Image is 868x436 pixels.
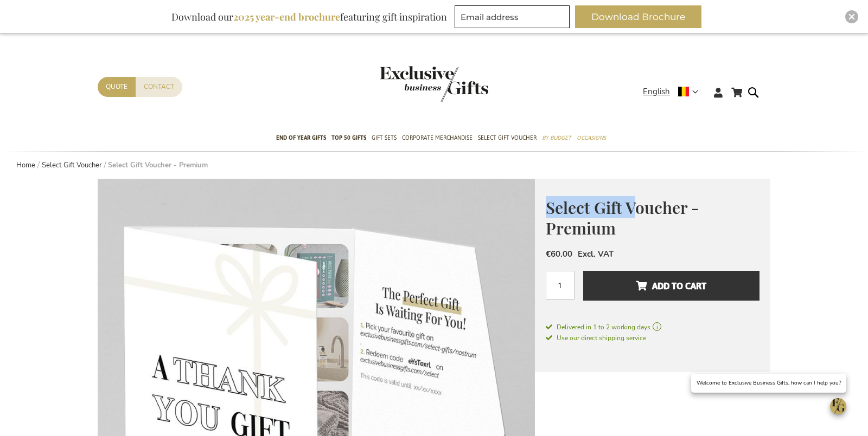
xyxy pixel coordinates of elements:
[546,271,575,300] input: Qty
[233,10,340,23] b: 2025 year-end brochure
[16,160,35,170] a: Home
[276,132,326,144] span: End of year gifts
[108,160,208,170] strong: Select Gift Voucher - Premium
[380,66,488,102] img: Exclusive Business gifts logo
[167,5,452,28] div: Download our featuring gift inspiration
[845,10,858,23] div: Close
[478,132,537,144] span: Select Gift Voucher
[455,5,573,31] form: marketing offers and promotions
[643,86,705,98] div: English
[546,322,759,332] a: Delivered in 1 to 2 working days
[583,271,759,301] button: Add to Cart
[331,132,366,144] span: TOP 50 Gifts
[98,77,136,97] a: Quote
[136,77,182,97] a: Contact
[42,160,102,170] a: Select Gift Voucher
[578,249,614,259] span: Excl. VAT
[575,5,701,28] button: Download Brochure
[546,332,646,343] a: Use our direct shipping service
[546,334,646,342] span: Use our direct shipping service
[848,14,855,20] img: Close
[643,86,670,98] span: English
[455,5,570,28] input: Email address
[546,249,572,259] span: €60.00
[380,66,434,102] a: store logo
[372,132,397,144] span: Gift Sets
[546,197,699,239] span: Select Gift Voucher - Premium
[402,132,473,144] span: Corporate Merchandise
[542,132,571,144] span: By Budget
[577,132,606,144] span: Occasions
[636,277,706,295] span: Add to Cart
